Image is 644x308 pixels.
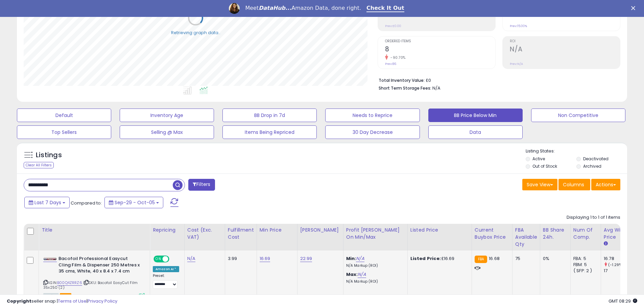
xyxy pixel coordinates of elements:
[34,199,61,206] span: Last 7 Days
[57,280,82,286] a: B00Q4ZRRZ6
[489,255,500,262] span: 16.68
[563,181,584,188] span: Columns
[346,255,356,262] b: Min:
[573,227,598,241] div: Num of Comp.
[558,179,590,190] button: Columns
[515,256,535,262] div: 75
[432,85,440,91] span: N/A
[7,298,117,305] div: seller snap | |
[366,5,404,12] a: Check It Out
[187,227,222,241] div: Cost (Exc. VAT)
[346,271,358,278] b: Max:
[573,268,596,274] div: ( SFP: 2 )
[222,109,317,122] button: BB Drop in 7d
[604,256,631,262] div: 16.78
[567,214,620,221] div: Displaying 1 to 1 of 1 items
[475,256,487,263] small: FBA
[510,45,620,54] h2: N/A
[410,256,467,262] div: £16.69
[171,29,220,35] div: Retrieving graph data..
[543,227,568,241] div: BB Share 24h.
[379,85,431,91] b: Short Term Storage Fees:
[153,274,179,289] div: Preset:
[187,255,195,262] a: N/A
[428,109,523,122] button: BB Price Below Min
[532,156,545,162] label: Active
[153,227,182,234] div: Repricing
[300,255,312,262] a: 22.99
[543,256,565,262] div: 0%
[358,271,366,278] a: N/A
[43,280,138,290] span: | SKU: Bacofoil EasyCut Film 35x250 (2)
[43,256,145,298] div: ASIN:
[120,109,214,122] button: Inventory Age
[7,298,31,304] strong: Copyright
[17,109,111,122] button: Default
[608,262,624,267] small: (-1.29%)
[531,109,625,122] button: Non Competitive
[188,179,215,191] button: Filters
[88,298,117,304] a: Privacy Policy
[475,227,509,241] div: Current Buybox Price
[346,227,405,241] div: Profit [PERSON_NAME] on Min/Max
[510,40,620,43] span: ROI
[604,268,631,274] div: 17
[58,256,141,276] b: Bacofoil Professional Easycut Cling Film & Dispenser 250 Metres x 35 cms, White, 40 x 8.4 x 7.4 cm
[573,256,596,262] div: FBA: 5
[591,179,620,190] button: Actions
[346,279,402,284] p: N/A Markup (ROI)
[410,255,441,262] b: Listed Price:
[300,227,340,234] div: [PERSON_NAME]
[583,156,609,162] label: Deactivated
[522,179,557,190] button: Save View
[228,227,254,241] div: Fulfillment Cost
[43,293,59,299] span: All listings currently available for purchase on Amazon
[343,224,407,251] th: The percentage added to the cost of goods (COGS) that forms the calculator for Min & Max prices.
[36,150,62,160] h5: Listings
[583,163,601,169] label: Archived
[260,255,270,262] a: 16.69
[532,163,557,169] label: Out of Stock
[259,5,291,11] i: DataHub...
[379,76,615,84] li: £0
[325,109,420,122] button: Needs to Reprice
[153,266,179,272] div: Amazon AI *
[510,62,523,66] small: Prev: N/A
[24,162,54,168] div: Clear All Filters
[385,62,396,66] small: Prev: 86
[222,125,317,139] button: Items Being Repriced
[379,77,425,83] b: Total Inventory Value:
[604,227,628,241] div: Avg Win Price
[428,125,523,139] button: Data
[356,255,364,262] a: N/A
[631,6,638,10] div: Close
[573,262,596,268] div: FBM: 5
[604,241,608,247] small: Avg Win Price.
[229,3,240,14] img: Profile image for Georgie
[410,227,469,234] div: Listed Price
[42,227,147,234] div: Title
[515,227,537,248] div: FBA Available Qty
[609,298,637,304] span: 2025-10-14 08:29 GMT
[43,257,57,260] img: 31MCO6Ns6DL._SL40_.jpg
[60,293,71,299] span: FBA
[58,298,87,304] a: Terms of Use
[510,24,527,28] small: Prev: 15.00%
[24,197,70,208] button: Last 7 Days
[526,148,627,155] p: Listing States:
[260,227,294,234] div: Min Price
[71,200,102,206] span: Compared to:
[115,199,155,206] span: Sep-29 - Oct-05
[245,5,361,11] div: Meet Amazon Data, done right.
[346,263,402,268] p: N/A Markup (ROI)
[17,125,111,139] button: Top Sellers
[385,40,495,43] span: Ordered Items
[120,125,214,139] button: Selling @ Max
[385,45,495,54] h2: 8
[168,256,179,262] span: OFF
[385,24,401,28] small: Prev: £0.00
[325,125,420,139] button: 30 Day Decrease
[104,197,163,208] button: Sep-29 - Oct-05
[154,256,163,262] span: ON
[228,256,252,262] div: 3.99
